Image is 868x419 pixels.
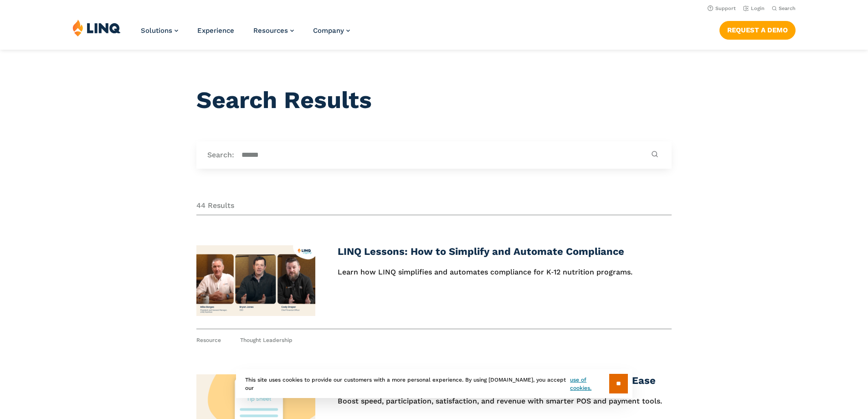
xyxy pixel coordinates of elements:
[708,5,736,11] a: Support
[313,26,350,35] a: Company
[236,369,632,398] div: This site uses cookies to provide our customers with a more personal experience. By using [DOMAIN...
[253,26,294,35] a: Resources
[72,19,121,36] img: LINQ | K‑12 Software
[197,26,234,35] a: Experience
[313,26,344,35] span: Company
[570,376,609,392] a: use of cookies.
[196,201,671,215] div: 44 Results
[141,19,350,49] nav: Primary Navigation
[772,5,796,12] button: Open Search Bar
[207,150,234,160] label: Search:
[196,336,221,344] span: Resource
[141,26,178,35] a: Solutions
[649,150,661,159] button: Submit Search
[719,21,796,39] a: Request a Demo
[338,267,672,278] p: Learn how LINQ simplifies and automates compliance for K‑12 nutrition programs.
[141,26,172,35] span: Solutions
[779,5,796,11] span: Search
[253,26,288,35] span: Resources
[719,19,796,39] nav: Button Navigation
[743,5,765,11] a: Login
[196,87,671,114] h1: Search Results
[338,246,624,257] a: LINQ Lessons: How to Simplify and Automate Compliance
